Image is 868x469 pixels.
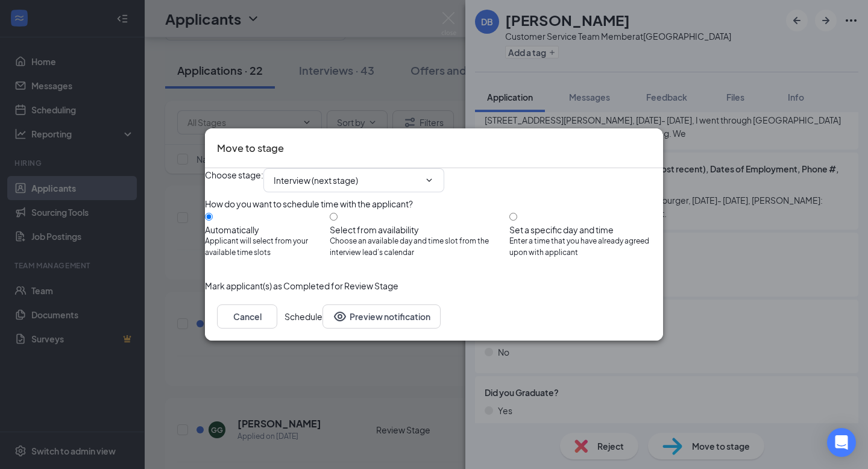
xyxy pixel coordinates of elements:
[217,304,277,329] button: Cancel
[205,224,330,236] div: Automatically
[333,309,347,324] svg: Eye
[285,304,322,329] button: Schedule
[205,236,330,259] span: Applicant will select from your available time slots
[330,224,509,236] div: Select from availability
[322,304,441,329] button: Preview notificationEye
[205,168,263,192] span: Choose stage :
[217,140,284,156] h3: Move to stage
[205,279,398,292] span: Mark applicant(s) as Completed for Review Stage
[509,236,663,259] span: Enter a time that you have already agreed upon with applicant
[827,428,856,457] div: Open Intercom Messenger
[424,175,434,185] svg: ChevronDown
[330,236,509,259] span: Choose an available day and time slot from the interview lead’s calendar
[509,224,663,236] div: Set a specific day and time
[205,197,663,210] div: How do you want to schedule time with the applicant?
